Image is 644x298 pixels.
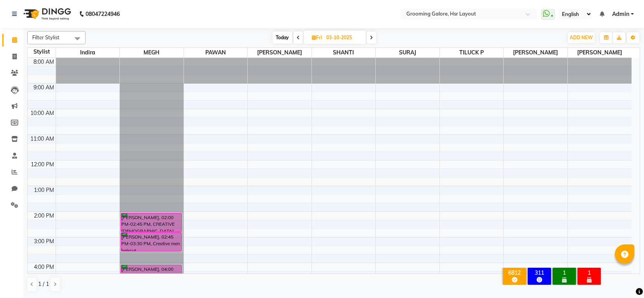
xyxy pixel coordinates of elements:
[56,48,120,58] span: Indira
[612,10,629,18] span: Admin
[32,84,56,92] div: 9:00 AM
[568,32,595,43] button: ADD NEW
[29,160,56,169] div: 12:00 PM
[86,3,120,25] b: 08047224946
[310,35,324,40] span: Fri
[504,48,567,58] span: [PERSON_NAME]
[579,269,599,276] div: 1
[248,48,311,58] span: [PERSON_NAME]
[611,267,636,290] iframe: chat widget
[32,186,56,194] div: 1:00 PM
[570,35,593,40] span: ADD NEW
[121,233,181,251] div: [PERSON_NAME], 02:45 PM-03:30 PM, Creative men haircut
[184,48,248,58] span: PAWAN
[32,237,56,246] div: 3:00 PM
[32,212,56,220] div: 2:00 PM
[121,265,181,283] div: [PERSON_NAME], 04:00 PM-04:45 PM, Creative men haircut
[32,58,56,66] div: 8:00 AM
[273,31,292,44] span: Today
[121,213,181,232] div: [PERSON_NAME], 02:00 PM-02:45 PM, CREATIVE [DEMOGRAPHIC_DATA] HAIRCUT
[376,48,439,58] span: SURAJ
[568,48,632,58] span: [PERSON_NAME]
[324,32,363,44] input: 2025-10-03
[529,269,549,276] div: 311
[32,34,59,40] span: Filter Stylist
[440,48,504,58] span: TILUCK P
[120,48,184,58] span: MEGH
[28,48,56,56] div: Stylist
[504,269,525,276] div: 6812
[29,135,56,143] div: 11:00 AM
[38,280,49,288] span: 1 / 1
[29,109,56,117] div: 10:00 AM
[20,3,73,25] img: logo
[312,48,376,58] span: SHANTI
[32,263,56,271] div: 4:00 PM
[554,269,574,276] div: 1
